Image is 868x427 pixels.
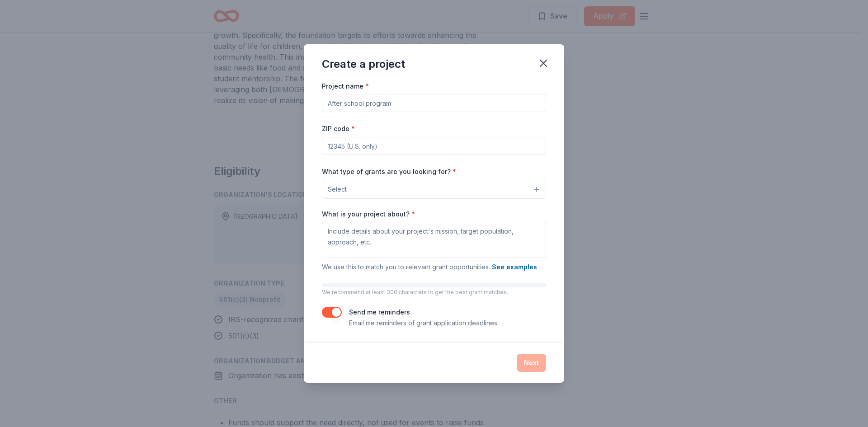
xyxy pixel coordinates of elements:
[322,263,537,271] span: We use this to match you to relevant grant opportunities.
[322,82,369,91] label: Project name
[322,167,456,176] label: What type of grants are you looking for?
[349,318,497,328] p: Email me reminders of grant application deadlines
[322,57,405,71] div: Create a project
[322,94,546,112] input: After school program
[322,289,546,296] p: We recommend at least 300 characters to get the best grant matches.
[322,137,546,155] input: 12345 (U.S. only)
[492,262,537,272] button: See examples
[349,308,410,316] label: Send me reminders
[322,124,355,133] label: ZIP code
[322,210,415,219] label: What is your project about?
[322,180,546,199] button: Select
[328,184,347,195] span: Select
